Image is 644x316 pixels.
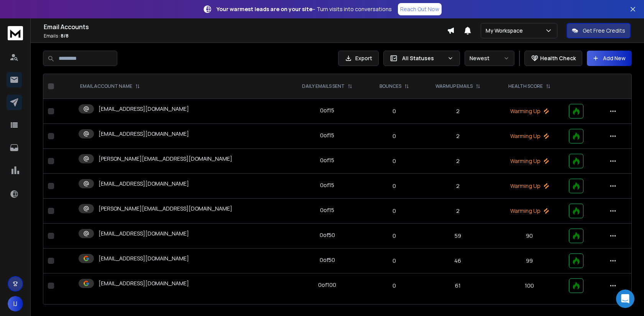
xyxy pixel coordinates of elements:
h1: Email Accounts [44,22,447,31]
td: 100 [495,273,564,298]
button: Export [338,51,379,66]
div: 0 of 15 [320,132,334,139]
td: 99 [495,249,564,273]
div: EMAIL ACCOUNT NAME [80,83,140,89]
p: 0 [372,107,417,115]
p: [EMAIL_ADDRESS][DOMAIN_NAME] [99,230,189,237]
td: 2 [421,149,495,174]
p: Warming Up [499,207,560,215]
td: 59 [421,224,495,249]
p: Reach Out Now [400,5,439,13]
a: Reach Out Now [398,3,442,15]
button: IJ [8,296,23,311]
p: 0 [372,232,417,240]
p: 0 [372,207,417,215]
div: 0 of 15 [320,181,334,189]
button: Health Check [524,51,582,66]
p: Warming Up [499,132,560,140]
p: Warming Up [499,182,560,190]
td: 2 [421,99,495,124]
button: Get Free Credits [567,23,631,38]
div: 0 of 15 [320,206,334,214]
p: [PERSON_NAME][EMAIL_ADDRESS][DOMAIN_NAME] [99,155,232,163]
p: [EMAIL_ADDRESS][DOMAIN_NAME] [99,180,189,188]
p: [PERSON_NAME][EMAIL_ADDRESS][DOMAIN_NAME] [99,205,232,212]
img: logo [8,26,23,40]
p: [EMAIL_ADDRESS][DOMAIN_NAME] [99,255,189,262]
p: All Statuses [402,54,444,62]
p: My Workspace [486,27,526,35]
p: Emails : [44,33,447,39]
div: 0 of 15 [320,156,334,164]
p: – Turn visits into conversations [217,5,392,13]
p: 0 [372,257,417,265]
button: Add New [587,51,632,66]
strong: Your warmest leads are on your site [217,5,312,13]
p: [EMAIL_ADDRESS][DOMAIN_NAME] [99,130,189,138]
button: Newest [465,51,514,66]
div: Open Intercom Messenger [616,290,634,308]
p: Warming Up [499,157,560,165]
p: BOUNCES [379,83,401,89]
td: 61 [421,273,495,298]
p: [EMAIL_ADDRESS][DOMAIN_NAME] [99,280,189,287]
p: HEALTH SCORE [508,83,543,89]
p: WARMUP EMAILS [435,83,473,89]
p: Get Free Credits [583,27,625,35]
div: 0 of 50 [320,231,335,239]
p: Warming Up [499,107,560,115]
p: Health Check [540,54,576,62]
p: [EMAIL_ADDRESS][DOMAIN_NAME] [99,105,189,113]
td: 2 [421,199,495,224]
p: 0 [372,182,417,190]
p: 0 [372,282,417,290]
td: 90 [495,224,564,249]
td: 46 [421,249,495,273]
p: 0 [372,132,417,140]
p: 0 [372,157,417,165]
span: 8 / 8 [61,33,69,39]
p: DAILY EMAILS SENT [302,83,345,89]
div: 0 of 15 [320,107,334,114]
td: 2 [421,124,495,149]
td: 2 [421,174,495,199]
div: 0 of 100 [318,281,336,289]
div: 0 of 50 [320,256,335,264]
